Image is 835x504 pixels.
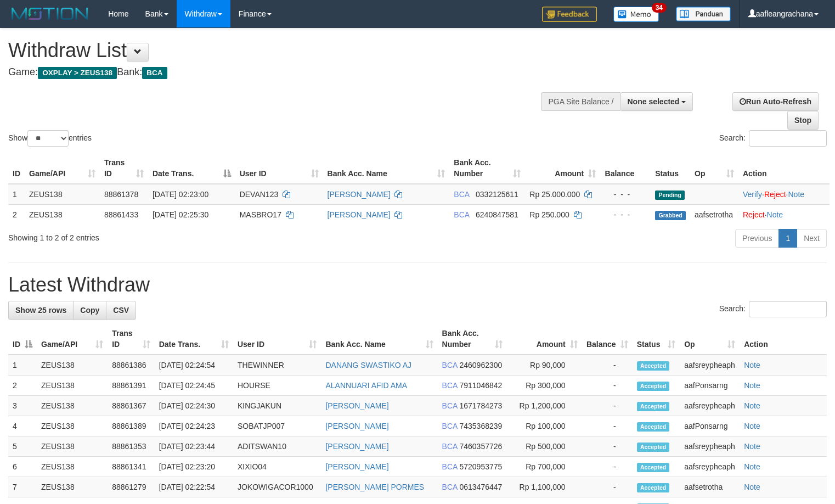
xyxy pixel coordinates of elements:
span: BCA [442,483,458,491]
td: aafPonsarng [680,416,740,436]
a: Note [788,190,804,199]
button: None selected [620,92,693,111]
td: - [582,396,633,416]
td: 5 [8,436,37,457]
td: 88861391 [108,376,154,396]
th: Date Trans.: activate to sort column descending [148,153,235,184]
span: Rp 250.000 [529,210,569,219]
th: Trans ID: activate to sort column ascending [108,323,154,355]
td: 2 [8,204,25,225]
span: BCA [442,462,458,471]
th: Balance: activate to sort column ascending [582,323,633,355]
th: Amount: activate to sort column ascending [525,153,600,184]
td: 7 [8,477,37,497]
span: BCA [454,210,469,219]
a: [PERSON_NAME] [325,401,388,410]
th: ID: activate to sort column descending [8,323,37,355]
th: Action [738,153,830,184]
a: ALANNUARI AFID AMA [325,381,407,390]
a: Previous [735,229,779,248]
th: Bank Acc. Number: activate to sort column ascending [438,323,507,355]
span: [DATE] 02:23:00 [153,190,208,199]
th: Date Trans.: activate to sort column ascending [155,323,233,355]
a: Run Auto-Refresh [732,92,819,111]
td: aafsreypheaph [680,396,740,416]
span: Copy 6240847581 to clipboard [476,210,518,219]
th: Op: activate to sort column ascending [690,153,738,184]
td: THEWINNER [233,355,321,376]
td: aafsreypheaph [680,355,740,376]
th: Status: activate to sort column ascending [633,323,680,355]
td: 88861389 [108,416,154,436]
td: ZEUS138 [37,355,108,376]
span: BCA [442,381,458,390]
div: Showing 1 to 2 of 2 entries [8,228,340,243]
td: Rp 1,200,000 [507,396,582,416]
th: User ID: activate to sort column ascending [233,323,321,355]
td: 4 [8,416,37,436]
th: Bank Acc. Number: activate to sort column ascending [449,153,525,184]
a: Note [744,462,760,471]
span: BCA [442,422,458,430]
td: - [582,416,633,436]
td: 88861386 [108,355,154,376]
th: Game/API: activate to sort column ascending [25,153,100,184]
a: Note [744,422,760,430]
td: Rp 300,000 [507,376,582,396]
span: Copy 0332125611 to clipboard [476,190,518,199]
span: Rp 25.000.000 [529,190,580,199]
span: OXPLAY > ZEUS138 [38,67,117,79]
a: Next [797,229,827,248]
span: Copy 7435368239 to clipboard [459,422,502,430]
th: Op: activate to sort column ascending [680,323,740,355]
td: Rp 1,100,000 [507,477,582,497]
span: Accepted [637,463,670,472]
span: Copy 7460357726 to clipboard [459,442,502,451]
span: 88861378 [104,190,138,199]
th: Bank Acc. Name: activate to sort column ascending [323,153,450,184]
a: Note [744,381,760,390]
div: - - - [605,209,646,220]
td: · [738,204,830,225]
span: Copy 0613476447 to clipboard [459,483,502,491]
a: Show 25 rows [8,301,74,320]
td: Rp 90,000 [507,355,582,376]
input: Search: [749,301,827,317]
a: Copy [73,301,106,320]
td: KINGJAKUN [233,396,321,416]
td: 3 [8,396,37,416]
td: JOKOWIGACOR1000 [233,477,321,497]
span: 34 [652,3,667,13]
td: · · [738,184,830,205]
span: Accepted [637,422,670,432]
td: [DATE] 02:23:44 [155,436,233,457]
img: Button%20Memo.svg [613,7,659,22]
td: ZEUS138 [25,184,100,205]
td: [DATE] 02:24:54 [155,355,233,376]
td: aafsreypheaph [680,436,740,457]
td: Rp 500,000 [507,436,582,457]
td: 1 [8,355,37,376]
td: aafsetrotha [680,477,740,497]
td: 88861279 [108,477,154,497]
span: Copy 1671784273 to clipboard [459,401,502,410]
span: BCA [442,442,458,451]
span: Accepted [637,402,670,411]
span: Copy 7911046842 to clipboard [459,381,502,390]
td: aafPonsarng [680,376,740,396]
label: Search: [719,130,827,147]
a: Note [744,442,760,451]
h1: Withdraw List [8,40,546,61]
a: [PERSON_NAME] [325,462,388,471]
select: Showentries [27,130,69,147]
span: BCA [454,190,469,199]
a: [PERSON_NAME] [328,210,391,219]
span: Accepted [637,361,670,371]
td: ZEUS138 [37,376,108,396]
a: DANANG SWASTIKO AJ [325,361,411,369]
td: ZEUS138 [25,204,100,225]
a: Note [767,210,783,219]
span: Grabbed [655,211,686,220]
a: Note [744,401,760,410]
a: [PERSON_NAME] PORMES [325,483,424,491]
